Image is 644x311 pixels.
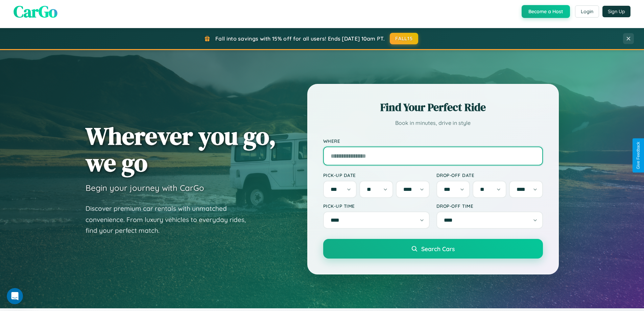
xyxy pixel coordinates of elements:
button: Login [575,5,599,18]
button: Become a Host [522,5,570,18]
label: Where [323,138,543,144]
p: Discover premium car rentals with unmatched convenience. From luxury vehicles to everyday rides, ... [86,203,255,236]
button: Search Cars [323,239,543,259]
div: Give Feedback [636,142,641,169]
span: CarGo [14,0,57,23]
label: Drop-off Time [436,203,543,209]
label: Pick-up Date [323,172,430,178]
iframe: Intercom live chat [7,288,23,304]
label: Pick-up Time [323,203,430,209]
button: Sign Up [602,6,630,17]
span: Fall into savings with 15% off for all users! Ends [DATE] 10am PT. [215,35,385,42]
h1: Wherever you go, we go [86,123,276,176]
label: Drop-off Date [436,172,543,178]
h2: Find Your Perfect Ride [323,100,543,115]
p: Book in minutes, drive in style [323,118,543,128]
h3: Begin your journey with CarGo [86,183,204,193]
span: Search Cars [421,245,455,252]
button: FALL15 [390,33,418,44]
